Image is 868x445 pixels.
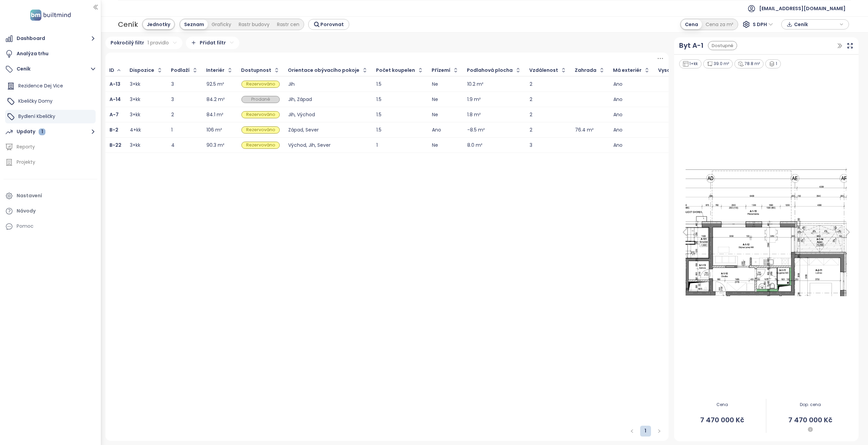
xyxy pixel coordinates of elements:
div: Ano [613,143,650,147]
div: Dispozice [130,68,154,73]
div: Vysoký strop [658,68,691,73]
img: Floor plan [678,166,854,298]
div: Orientace obývacího pokoje [288,68,359,73]
div: 1 [765,59,781,68]
span: 1 pravidlo [147,39,169,46]
div: Má exteriér [613,68,642,73]
div: Rezervováno [241,111,280,118]
div: Rezervováno [241,81,280,88]
div: Podlaží [171,68,190,73]
div: Ano [613,128,650,132]
div: Přízemí [432,68,450,73]
span: 7 470 000 Kč [766,415,854,425]
div: 3+kk [130,143,140,147]
button: right [654,426,665,437]
div: Zahrada [575,68,596,73]
div: Západ, Sever [288,128,368,132]
div: 3 [171,82,198,86]
div: Ano [432,128,459,132]
div: 2 [530,128,567,132]
div: 92.5 m² [206,82,224,86]
b: A-13 [110,81,120,87]
div: Bydlení Kbeličky [5,110,96,123]
div: 1 [171,128,198,132]
div: Kbeličky Domy [5,95,96,108]
b: A-7 [110,111,119,118]
a: B-2 [110,128,118,132]
div: 1.5 [376,128,423,132]
div: 2 [530,97,567,102]
a: Nastavení [3,189,97,203]
div: Pokročilý filtr [105,37,182,49]
b: B-22 [110,142,121,148]
div: 2 [530,82,567,86]
div: Pomoc [3,220,97,233]
div: Ne [432,143,459,147]
a: A-7 [110,113,119,117]
div: 3 [171,97,198,102]
div: Jih, Východ [288,113,368,117]
div: 3+kk [130,113,140,117]
div: 1.5 [376,82,423,86]
li: 1 [640,426,651,437]
div: Ne [432,113,459,117]
div: Vzdálenost [529,68,558,73]
div: Reporty [17,143,35,151]
div: Rezervováno [241,142,280,149]
div: 1.9 m² [467,97,481,102]
span: Kbeličky Domy [18,98,53,104]
a: Byt A-1 [679,40,704,51]
a: B-22 [110,143,121,147]
a: A-14 [110,97,121,102]
div: Prodané [241,96,280,103]
div: Počet koupelen [376,68,415,73]
div: 3+kk [130,82,140,86]
div: Ceník [118,18,138,31]
div: 2 [171,113,198,117]
div: Podlahová plocha [467,68,513,73]
div: Jednotky [143,20,174,29]
div: Rezidence Dej Vice [5,79,96,93]
div: 76.4 m² [575,128,594,132]
div: 8.0 m² [467,143,482,147]
div: Pomoc [17,222,34,230]
div: Cena [681,20,702,29]
div: -8.5 m² [467,128,485,132]
div: Dostupnost [241,68,271,73]
div: 106 m² [206,128,222,132]
div: Ne [432,97,459,102]
div: Projekty [17,158,35,166]
div: 3 [530,143,567,147]
div: 39.0 m² [703,59,733,68]
div: Ano [613,113,650,117]
a: Reporty [3,140,97,154]
div: Přidat filtr [186,37,239,49]
div: Seznam [180,20,208,29]
span: Bydlení Kbeličky [18,113,55,120]
div: 1.5 [376,97,423,102]
div: Ano [613,82,650,86]
div: 84.2 m² [206,97,225,102]
button: Updaty 1 [3,125,97,139]
li: Předchozí strana [627,426,637,437]
button: Dashboard [3,32,97,45]
div: button [785,19,845,29]
div: Jih, Západ [288,97,368,102]
span: Porovnat [320,21,344,28]
span: right [657,429,661,433]
div: Nastavení [17,191,42,200]
div: ID [109,68,114,73]
div: 90.3 m² [206,143,224,147]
